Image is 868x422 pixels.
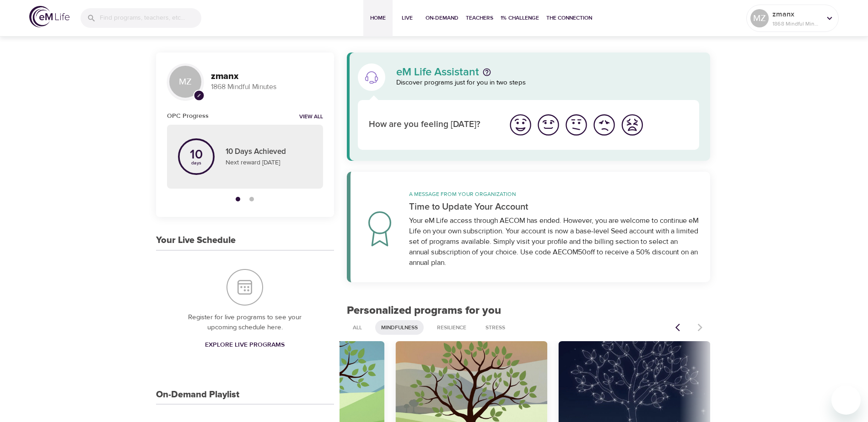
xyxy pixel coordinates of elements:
[409,190,700,198] p: A message from your organization
[750,9,769,27] div: MZ
[534,111,562,139] button: I'm feeling good
[205,339,285,351] span: Explore Live Programs
[376,324,423,332] span: Mindfulness
[409,216,700,268] div: Your eM Life access through AECOM has ended. However, you are welcome to continue eM Life on your...
[592,112,617,137] img: bad
[201,337,288,353] a: Explore Live Programs
[226,146,312,158] p: 10 Days Achieved
[409,200,700,214] p: Time to Update Your Account
[369,118,496,132] p: How are you feeling [DATE]?
[546,13,592,23] span: The Connection
[772,9,821,20] p: zmanx
[211,71,323,82] h3: zmanx
[507,111,534,139] button: I'm feeling great
[211,82,323,92] p: 1868 Mindful Minutes
[156,235,236,246] h3: Your Live Schedule
[167,63,204,100] div: MZ
[396,13,418,23] span: Live
[226,269,263,306] img: Your Live Schedule
[299,113,323,121] a: View all notifications
[396,67,479,78] p: eM Life Assistant
[156,390,239,400] h3: On-Demand Playlist
[618,111,646,139] button: I'm feeling worst
[190,148,203,161] p: 10
[772,20,821,28] p: 1868 Mindful Minutes
[347,324,367,332] span: All
[670,317,690,338] button: Previous items
[226,158,312,168] p: Next reward [DATE]
[190,161,203,165] p: days
[29,6,70,27] img: logo
[466,13,493,23] span: Teachers
[375,320,424,335] div: Mindfulness
[347,320,368,335] div: All
[100,8,201,28] input: Find programs, teachers, etc...
[367,13,389,23] span: Home
[431,324,472,332] span: Resilience
[536,112,561,137] img: good
[590,111,618,139] button: I'm feeling bad
[508,112,533,137] img: great
[501,13,539,23] span: 1% Challenge
[480,320,511,335] div: Stress
[364,70,379,84] img: eM Life Assistant
[564,112,589,137] img: ok
[167,111,209,121] h6: OPC Progress
[174,312,316,333] p: Register for live programs to see your upcoming schedule here.
[426,13,458,23] span: On-Demand
[620,112,645,137] img: worst
[396,78,700,88] p: Discover programs just for you in two steps
[480,324,511,332] span: Stress
[347,304,711,317] h2: Personalized programs for you
[831,385,861,415] iframe: Button to launch messaging window
[431,320,472,335] div: Resilience
[562,111,590,139] button: I'm feeling ok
